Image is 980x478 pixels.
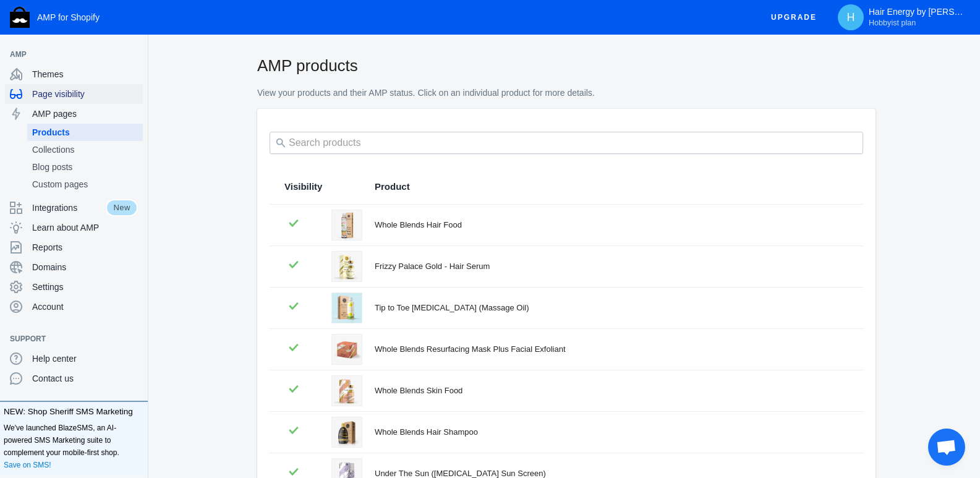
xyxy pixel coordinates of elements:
[845,11,857,23] span: H
[32,202,106,214] span: Integrations
[5,369,143,388] a: Contact us
[332,335,362,364] img: ResurfacingMaskBox.jpg
[257,87,876,100] p: View your products and their AMP status. Click on an individual product for more details.
[771,6,817,28] span: Upgrade
[27,158,143,176] a: Blog posts
[332,376,362,406] img: SkinFoodSerumBottle_Box.jpg
[32,281,138,293] span: Settings
[32,68,138,80] span: Themes
[32,143,138,156] span: Collections
[375,426,848,438] div: Whole Blends Hair Shampoo
[32,178,138,190] span: Custom pages
[126,336,145,341] button: Add a sales channel
[5,198,143,218] a: IntegrationsNew
[27,124,143,141] a: Products
[332,417,362,447] img: WholeBlendHairShampooBottle_Box.jpg
[32,126,138,139] span: Products
[375,343,848,356] div: Whole Blends Resurfacing Mask Plus Facial Exfoliant
[32,241,138,254] span: Reports
[761,6,827,29] button: Upgrade
[257,54,876,77] h2: AMP products
[32,161,138,173] span: Blog posts
[5,84,143,104] a: Page visibility
[5,297,143,317] a: Account
[869,7,968,28] p: Hair Energy by [PERSON_NAME]
[332,210,362,240] img: HairFoodBottle_Box.jpg
[869,18,916,28] span: Hobbyist plan
[5,104,143,124] a: AMP pages
[32,108,138,120] span: AMP pages
[375,302,848,314] div: Tip to Toe [MEDICAL_DATA] (Massage Oil)
[332,252,362,281] img: FrizzyPalaceSerumBottle_Box.jpg
[106,199,138,216] span: New
[332,293,362,323] img: BabOilTipTop.jpg
[5,257,143,277] a: Domains
[126,52,145,57] button: Add a sales channel
[27,176,143,193] a: Custom pages
[928,429,965,466] div: Open chat
[5,218,143,237] a: Learn about AMP
[10,7,30,28] img: Shop Sheriff Logo
[32,372,138,385] span: Contact us
[375,181,410,193] span: Product
[32,88,138,100] span: Page visibility
[32,301,138,313] span: Account
[10,333,126,345] span: Support
[37,12,100,22] span: AMP for Shopify
[375,260,848,273] div: Frizzy Palace Gold - Hair Serum
[5,237,143,257] a: Reports
[270,132,863,154] input: Search products
[5,64,143,84] a: Themes
[32,352,138,365] span: Help center
[32,261,138,273] span: Domains
[10,48,126,61] span: AMP
[32,221,138,234] span: Learn about AMP
[284,181,322,193] span: Visibility
[375,219,848,231] div: Whole Blends Hair Food
[5,277,143,297] a: Settings
[27,141,143,158] a: Collections
[4,459,51,471] a: Save on SMS!
[375,385,848,397] div: Whole Blends Skin Food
